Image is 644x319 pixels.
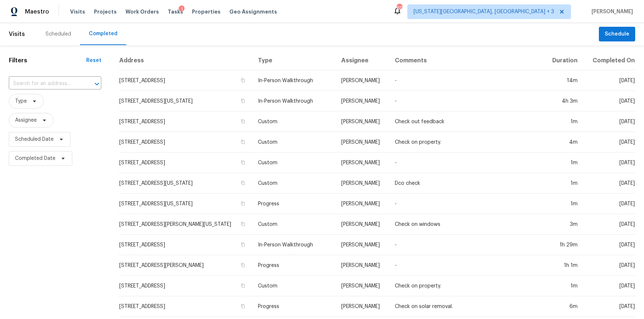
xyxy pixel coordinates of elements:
[335,255,389,276] td: [PERSON_NAME]
[544,276,583,296] td: 1m
[583,235,635,255] td: [DATE]
[240,221,246,227] button: Copy Address
[92,79,102,89] button: Open
[335,194,389,214] td: [PERSON_NAME]
[25,8,49,15] span: Maestro
[544,255,583,276] td: 1h 1m
[240,262,246,268] button: Copy Address
[389,255,544,276] td: -
[599,27,635,42] button: Schedule
[192,8,221,15] span: Properties
[544,91,583,111] td: 4h 3m
[119,255,252,276] td: [STREET_ADDRESS][PERSON_NAME]
[86,57,101,64] div: Reset
[583,91,635,111] td: [DATE]
[252,91,335,111] td: In-Person Walkthrough
[583,255,635,276] td: [DATE]
[240,241,246,248] button: Copy Address
[119,194,252,214] td: [STREET_ADDRESS][US_STATE]
[15,136,54,143] span: Scheduled Date
[168,9,183,14] span: Tasks
[252,70,335,91] td: In-Person Walkthrough
[125,8,159,15] span: Work Orders
[119,235,252,255] td: [STREET_ADDRESS]
[389,91,544,111] td: -
[119,214,252,235] td: [STREET_ADDRESS][PERSON_NAME][US_STATE]
[252,173,335,194] td: Custom
[414,8,554,15] span: [US_STATE][GEOGRAPHIC_DATA], [GEOGRAPHIC_DATA] + 3
[389,296,544,317] td: Check on solar removal.
[583,194,635,214] td: [DATE]
[119,70,252,91] td: [STREET_ADDRESS]
[544,51,583,70] th: Duration
[583,153,635,173] td: [DATE]
[229,8,277,15] span: Geo Assignments
[252,153,335,173] td: Custom
[335,173,389,194] td: [PERSON_NAME]
[544,296,583,317] td: 6m
[335,132,389,153] td: [PERSON_NAME]
[389,70,544,91] td: -
[335,153,389,173] td: [PERSON_NAME]
[389,153,544,173] td: -
[544,214,583,235] td: 3m
[583,111,635,132] td: [DATE]
[46,30,71,38] div: Scheduled
[583,51,635,70] th: Completed On
[583,173,635,194] td: [DATE]
[583,296,635,317] td: [DATE]
[240,77,246,84] button: Copy Address
[119,173,252,194] td: [STREET_ADDRESS][US_STATE]
[119,91,252,111] td: [STREET_ADDRESS][US_STATE]
[15,155,55,162] span: Completed Date
[335,276,389,296] td: [PERSON_NAME]
[15,98,27,105] span: Type
[335,91,389,111] td: [PERSON_NAME]
[605,30,629,39] span: Schedule
[9,57,86,64] h1: Filters
[15,117,37,124] span: Assignee
[252,235,335,255] td: In-Person Walkthrough
[335,235,389,255] td: [PERSON_NAME]
[544,132,583,153] td: 4m
[583,132,635,153] td: [DATE]
[389,132,544,153] td: Check on property.
[240,282,246,289] button: Copy Address
[389,173,544,194] td: Dco check
[389,194,544,214] td: -
[119,51,252,70] th: Address
[119,276,252,296] td: [STREET_ADDRESS]
[252,111,335,132] td: Custom
[335,296,389,317] td: [PERSON_NAME]
[179,5,185,13] div: 1
[389,235,544,255] td: -
[240,159,246,166] button: Copy Address
[94,8,117,15] span: Projects
[240,139,246,145] button: Copy Address
[544,173,583,194] td: 1m
[252,296,335,317] td: Progress
[389,214,544,235] td: Check on windows
[240,200,246,207] button: Copy Address
[252,51,335,70] th: Type
[119,111,252,132] td: [STREET_ADDRESS]
[544,235,583,255] td: 1h 29m
[389,276,544,296] td: Check on property.
[335,111,389,132] td: [PERSON_NAME]
[240,98,246,104] button: Copy Address
[119,296,252,317] td: [STREET_ADDRESS]
[544,111,583,132] td: 1m
[389,111,544,132] td: Check out feedback
[544,70,583,91] td: 14m
[335,214,389,235] td: [PERSON_NAME]
[335,70,389,91] td: [PERSON_NAME]
[544,194,583,214] td: 1m
[389,51,544,70] th: Comments
[252,132,335,153] td: Custom
[252,255,335,276] td: Progress
[89,30,117,37] div: Completed
[119,153,252,173] td: [STREET_ADDRESS]
[335,51,389,70] th: Assignee
[252,194,335,214] td: Progress
[583,70,635,91] td: [DATE]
